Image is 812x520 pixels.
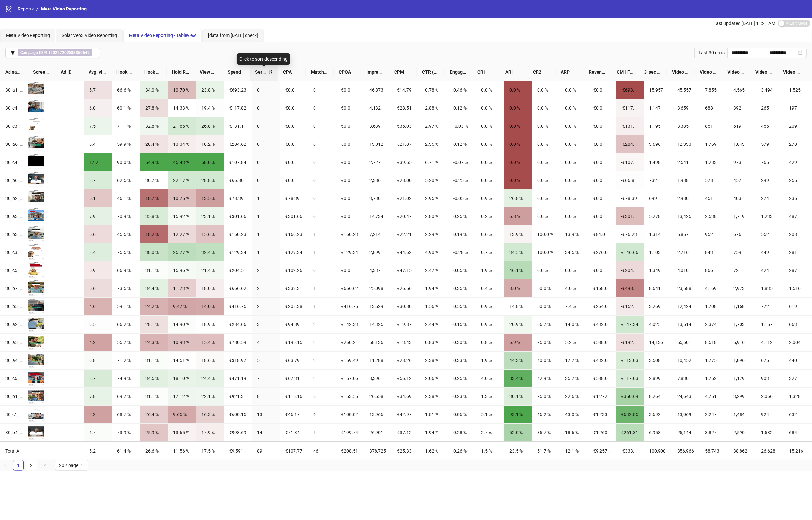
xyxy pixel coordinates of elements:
div: 765 [761,159,779,166]
div: 90.0 % [117,159,135,166]
div: 2,386 [369,177,387,184]
div: €78.39 [229,195,247,202]
div: 60.1 % [117,105,135,112]
span: Video Plays At 25% [700,68,717,76]
div: 0.0 % [509,177,527,184]
div: 13,425 [677,213,695,220]
div: €0.0 [341,213,359,220]
th: CTR (Outbound) [417,63,445,81]
div: -0.05 % [453,195,471,202]
div: 0.78 % [425,87,443,94]
div: €0.0 [285,123,303,130]
div: 10.75 % [173,195,191,202]
th: Video Plays At 95% [778,63,806,81]
div: €14.79 [397,87,415,94]
div: 2,727 [369,159,387,166]
div: 14.33 % [173,105,191,112]
div: 1 [257,213,274,220]
b: Campaign ID [20,50,43,55]
th: Video Plays At 50% [722,63,750,81]
div: -€66.8 [621,177,639,184]
span: Spend [228,68,245,76]
div: 403 [733,195,751,202]
div: 21.65 % [173,123,191,130]
th: GM1 Final [611,63,639,81]
div: -€78.39 [621,195,639,202]
div: 0.0 % [481,87,498,94]
div: 26.8 % [509,195,527,202]
span: 3-sec Video Views [644,68,662,76]
span: CR2 [533,68,551,76]
div: €284.62 [229,141,247,148]
th: Video Plays At 75% [750,63,778,81]
div: 28.4 % [145,141,163,148]
div: -€284.62 [621,141,639,148]
div: -€131.11 [621,123,639,130]
span: Ad ID [61,68,78,76]
div: €39.55 [397,159,415,166]
div: 14,734 [369,213,387,220]
div: €0.0 [285,105,303,112]
div: 71.1 % [117,123,135,130]
div: 3,494 [761,87,779,94]
div: €0.0 [285,87,303,94]
div: 32.8 % [145,123,163,130]
div: 30_b2_QA [5,195,23,202]
div: Click to sort descending [237,53,290,65]
div: -€107.84 [621,159,639,166]
div: €107.84 [229,159,247,166]
span: Engagement Rate [450,68,467,76]
div: 688 [705,105,722,112]
div: 30_a1_street-interview [5,87,23,94]
div: 0.2 % [481,213,498,220]
div: 0.0 % [481,141,498,148]
div: 23.8 % [201,87,219,94]
div: €0.0 [593,87,611,94]
div: €21.02 [397,195,415,202]
th: Hold Rate [167,63,194,81]
th: Screenshot [28,63,56,81]
div: 27.8 % [145,105,163,112]
div: 0.0 % [537,141,555,148]
div: 457 [733,177,751,184]
div: 0.0 % [481,105,498,112]
span: 20 / page [59,460,84,470]
span: CPA [283,68,300,76]
div: 0.0 % [537,177,555,184]
div: 30_c4_product-demo_mwk1-mwk3_vid-veo [5,159,23,166]
div: 392 [733,105,751,112]
th: ARP [556,63,583,81]
span: Video Plays At 75% [755,68,773,76]
div: 0.0 % [565,177,583,184]
div: €28.00 [397,177,415,184]
div: €36.03 [397,123,415,130]
div: 619 [733,123,751,130]
div: 0.0 % [481,159,498,166]
li: / [36,5,38,12]
div: 2.80 % [425,213,443,220]
span: Meta Video Reporting [41,6,87,11]
th: CPM [389,63,417,81]
li: 1 [13,460,24,471]
div: 0.12 % [453,141,471,148]
div: €0.0 [341,177,359,184]
div: 13,012 [369,141,387,148]
th: Engagement Rate [445,63,473,81]
div: €0.0 [593,105,611,112]
div: 0.0 % [509,123,527,130]
span: Hold Rate [172,68,189,76]
div: 851 [705,123,722,130]
div: 45,557 [677,87,695,94]
div: 0.0 % [537,123,555,130]
button: right [39,460,50,471]
div: 732 [649,177,667,184]
div: 2,541 [677,159,695,166]
div: 1,719 [733,213,751,220]
span: to [761,50,767,55]
div: €0.0 [593,177,611,184]
span: Impressions [366,68,384,76]
div: 0 [257,159,274,166]
div: 59.9 % [117,141,135,148]
div: 0 [313,105,331,112]
th: CPA [278,63,306,81]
